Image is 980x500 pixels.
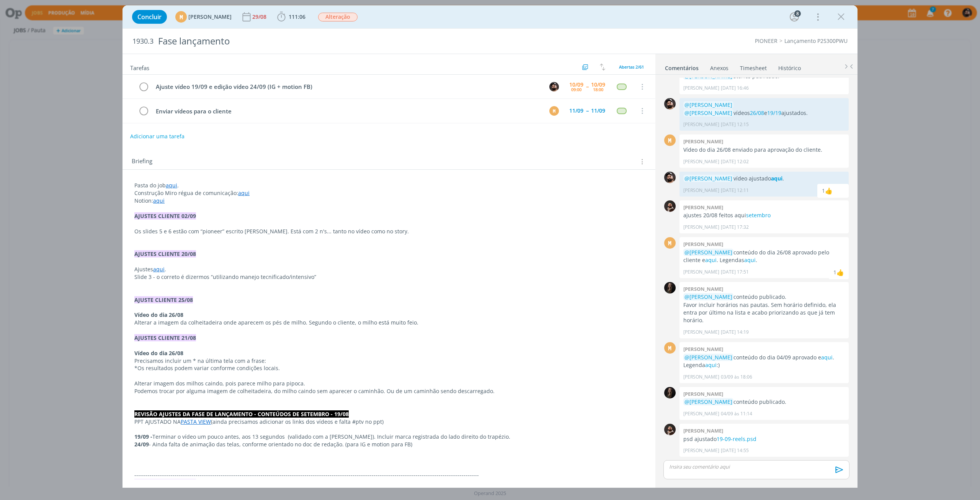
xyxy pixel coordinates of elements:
p: Pasta do job . [134,182,644,189]
p: Slide 3 - o correto é dizermos “utilizando manejo tecnificado/intensivo” [134,273,644,281]
p: psd ajustado [683,435,845,443]
div: 1 [833,268,836,276]
span: [PERSON_NAME] [188,14,232,20]
span: 03/09 às 18:06 [721,374,752,380]
b: [PERSON_NAME] [683,427,723,434]
p: Alterar imagem dos milhos caindo, pois parece milho para pipoca. [134,380,644,387]
a: aqui [238,189,250,197]
span: [DATE] 16:46 [721,85,749,92]
b: [PERSON_NAME] [683,138,723,145]
span: @[PERSON_NAME] [684,249,732,256]
span: @[PERSON_NAME] [684,101,732,108]
a: PIONEER [755,37,777,44]
a: aqui [744,256,756,264]
img: D [664,424,676,435]
div: M [664,134,676,146]
button: Adicionar uma tarefa [130,130,185,143]
strong: AJUSTES CLIENTE 21/08 [134,334,196,341]
p: *Os resultados podem variar conforme condições locais. [134,364,644,372]
span: -- [586,84,588,89]
span: alta #ptv no ppt [341,418,382,425]
p: Terminar o vídeo um pouco antes, aos 13 segundos (validado com a [PERSON_NAME]). Incluir marca re... [134,433,644,441]
p: [PERSON_NAME] [683,374,719,380]
p: [PERSON_NAME] [683,269,719,275]
a: Histórico [778,61,801,72]
p: Podemos trocar por alguma imagem de colheitadeira, do milho caindo sem aparecer o caminhão. Ou de... [134,387,644,395]
p: Alterar a imagem da colheitadeira onde aparecem os pés de milho. Segundo o cliente, o milho está ... [134,319,644,326]
b: [PERSON_NAME] [683,346,723,352]
p: conteúdo do dia 26/08 aprovado pelo cliente e . Legendas . [683,249,845,264]
span: [DATE] 12:02 [721,158,749,165]
img: D [664,200,676,212]
p: [PERSON_NAME] [683,85,719,92]
b: [PERSON_NAME] [683,285,723,292]
b: [PERSON_NAME] [683,204,723,211]
p: Favor incluir horários nas pautas. Sem horário definido, ela entra por último na lista e acabo pr... [683,301,845,325]
a: 26/08 [750,109,764,116]
p: Notion: [134,197,644,205]
div: dialog [122,5,857,488]
p: vídeo ajustado . [683,175,845,182]
span: Concluir [137,14,162,20]
strong: REVISÃO AJUSTES DA FASE DE LANÇAMENTO - CONTEÚDOS DE SETEMBRO - 19/08 [134,410,349,418]
p: [PERSON_NAME] [683,447,719,454]
div: Enviar vídeos para o cliente [152,107,542,116]
button: M[PERSON_NAME] [175,11,232,23]
a: Lançamento P25300PWU [784,37,848,44]
span: [DATE] 17:51 [721,269,749,275]
a: 19/19 [767,109,781,116]
span: @[PERSON_NAME] [684,72,732,80]
a: aqui [153,197,165,204]
span: [DATE] 12:15 [721,121,749,128]
div: 11/09 [591,108,605,113]
div: M [549,106,559,116]
span: [DATE] 12:11 [721,187,749,194]
a: aqui [821,354,833,361]
div: Fase lançamento [155,32,546,51]
span: -- [586,108,588,113]
p: [PERSON_NAME] [683,121,719,128]
div: 10/09 [569,82,583,87]
p: - Ainda falta de animação das telas, conforme orientado no doc de redação. (para IG e motion para... [134,441,644,448]
span: @[PERSON_NAME] [684,175,732,182]
p: ajustes 20/08 feitos aqui [683,211,845,219]
div: Ajuste vídeo 19/09 e edição vídeo 24/09 (IG + motion FB) [152,82,542,92]
p: [PERSON_NAME] [683,187,719,194]
p: [PERSON_NAME] [683,410,719,417]
a: aqui [166,182,177,189]
span: [DATE] 14:19 [721,329,749,336]
span: @[PERSON_NAME] [684,109,732,116]
img: arrow-down-up.svg [600,64,605,70]
p: Precisamos incluir um * na última tela com a frase: [134,357,644,365]
img: N [664,282,676,293]
b: [PERSON_NAME] [683,390,723,397]
span: Briefing [132,157,152,167]
button: Concluir [132,10,167,24]
span: 04/09 às 11:14 [721,410,752,417]
button: 8 [788,11,800,23]
img: B [664,98,676,110]
div: M [664,237,676,249]
p: PPT AJUSTADO NA (ainda precisamos adicionar os links dos vídeos e f ) [134,418,644,426]
div: 1 [822,187,825,195]
p: Construção Miro régua de comunicação: [134,189,644,197]
div: Anexos [710,64,728,72]
img: B [549,82,559,92]
div: 09:00 [571,87,581,92]
div: 10/09 [591,82,605,87]
button: Alteração [318,12,358,22]
a: aqui [771,175,782,182]
a: aqui [705,361,717,369]
span: [DATE] 17:32 [721,224,749,231]
p: -------------------------------------------------------------------------------------------------... [134,471,644,479]
strong: AJUSTES CLIENTE 02/09 [134,212,196,220]
p: [PERSON_NAME] [683,329,719,336]
p: [PERSON_NAME] [683,158,719,165]
p: conteúdo do dia 04/09 aprovado e . Legenda :) [683,354,845,369]
a: aqui [705,256,717,264]
span: 1930.3 [132,37,154,46]
a: setembro [746,211,771,219]
img: B [664,172,676,183]
div: Natalia Gass [836,268,844,277]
